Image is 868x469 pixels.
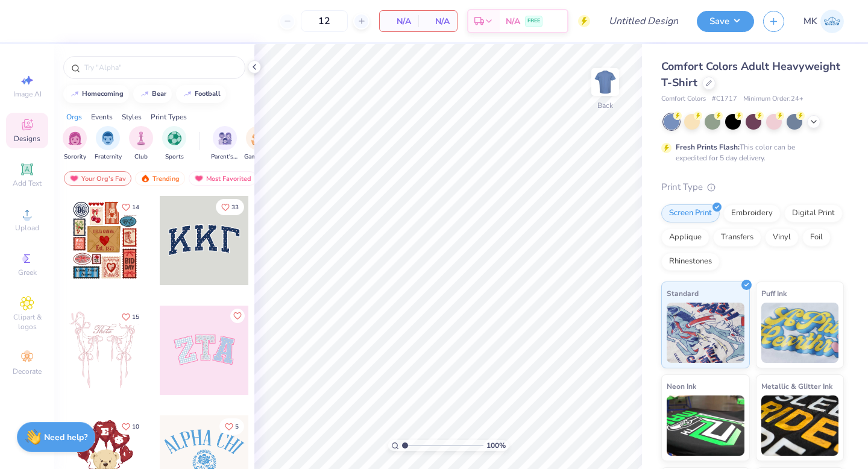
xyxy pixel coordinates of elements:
a: MK [804,10,844,33]
div: Back [597,100,613,111]
div: Your Org's Fav [64,171,131,186]
span: Minimum Order: 24 + [743,94,804,104]
button: football [176,85,226,103]
div: filter for Club [129,126,153,162]
span: Standard [667,287,699,300]
img: trend_line.gif [140,90,149,98]
button: filter button [162,126,186,162]
div: Applique [661,228,709,247]
span: Greek [18,268,37,277]
span: Game Day [244,153,272,162]
img: Fraternity Image [101,131,115,145]
div: Embroidery [723,204,781,222]
img: Sorority Image [68,131,82,145]
button: Like [116,418,145,435]
span: Sorority [64,153,86,162]
div: Foil [802,228,831,247]
div: Digital Print [784,204,843,222]
div: Transfers [713,228,761,247]
img: Back [593,70,617,94]
div: filter for Fraternity [95,126,122,162]
span: Metallic & Glitter Ink [761,380,832,392]
div: Most Favorited [189,171,257,186]
input: Untitled Design [599,9,688,33]
div: Rhinestones [661,253,720,271]
span: Designs [14,134,40,143]
span: FREE [527,17,540,25]
div: Styles [122,112,142,122]
span: Fraternity [95,153,122,162]
button: filter button [211,126,239,162]
img: trend_line.gif [183,90,192,98]
div: filter for Parent's Weekend [211,126,239,162]
div: Print Type [661,180,844,194]
div: football [195,90,221,97]
span: Upload [15,223,39,233]
input: Try "Alpha" [83,61,237,74]
button: filter button [95,126,122,162]
button: Save [697,11,754,32]
img: Puff Ink [761,303,839,363]
strong: Fresh Prints Flash: [676,142,740,152]
span: 10 [132,424,139,430]
span: Neon Ink [667,380,696,392]
button: filter button [129,126,153,162]
span: 14 [132,204,139,210]
span: 100 % [486,440,506,451]
img: trending.gif [140,174,150,183]
button: Like [116,309,145,325]
button: bear [133,85,172,103]
span: Sports [165,153,184,162]
span: N/A [426,15,450,28]
div: filter for Game Day [244,126,272,162]
div: Trending [135,171,185,186]
span: Parent's Weekend [211,153,239,162]
button: homecoming [63,85,129,103]
span: 33 [231,204,239,210]
button: Like [219,418,244,435]
button: Like [116,199,145,215]
img: Neon Ink [667,395,744,456]
div: This color can be expedited for 5 day delivery. [676,142,824,163]
button: filter button [244,126,272,162]
span: N/A [387,15,411,28]
strong: Need help? [44,432,87,443]
img: Sports Image [168,131,181,145]
div: Events [91,112,113,122]
input: – – [301,10,348,32]
button: filter button [63,126,87,162]
img: Metallic & Glitter Ink [761,395,839,456]
button: Like [216,199,244,215]
img: Meredith Kessler [820,10,844,33]
span: Club [134,153,148,162]
img: most_fav.gif [194,174,204,183]
div: Orgs [66,112,82,122]
img: most_fav.gif [69,174,79,183]
div: homecoming [82,90,124,97]
span: 5 [235,424,239,430]
span: Comfort Colors [661,94,706,104]
img: Club Image [134,131,148,145]
span: N/A [506,15,520,28]
img: Parent's Weekend Image [218,131,232,145]
img: trend_line.gif [70,90,80,98]
span: Decorate [13,367,42,376]
div: Print Types [151,112,187,122]
span: MK [804,14,817,28]
span: Puff Ink [761,287,787,300]
span: Image AI [13,89,42,99]
span: # C1717 [712,94,737,104]
div: Screen Print [661,204,720,222]
div: Vinyl [765,228,799,247]
button: Like [230,309,245,323]
span: Clipart & logos [6,312,48,332]
div: filter for Sorority [63,126,87,162]
img: Standard [667,303,744,363]
div: filter for Sports [162,126,186,162]
span: Comfort Colors Adult Heavyweight T-Shirt [661,59,840,90]
span: Add Text [13,178,42,188]
img: Game Day Image [251,131,265,145]
div: bear [152,90,166,97]
span: 15 [132,314,139,320]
